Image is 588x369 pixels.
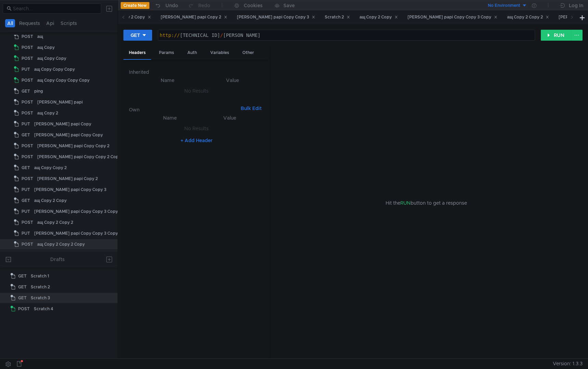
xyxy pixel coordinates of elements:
button: RUN [541,30,571,41]
div: [PERSON_NAME] papi Copy 2 [161,14,227,21]
div: Headers [123,46,151,60]
div: ащ Copy 2 Copy 2 Copy [37,239,85,249]
th: Name [134,76,201,84]
div: Drafts [50,255,65,263]
div: [PERSON_NAME] papi Copy Copy 3 [237,14,315,21]
div: [PERSON_NAME] papi Copy Copy 3 Copy [407,14,497,21]
div: Scratch 1 [31,271,49,281]
div: Other [237,46,259,59]
span: POST [22,53,33,64]
h6: Inherited [129,68,264,76]
div: Scratch 2 [31,282,50,292]
div: ащ Copy [37,42,55,53]
input: Search... [13,5,97,12]
div: [PERSON_NAME] papi Copy Copy [34,130,103,140]
div: [PERSON_NAME] papi [37,97,83,107]
div: [PERSON_NAME] papi Copy Copy 2 Copy [37,152,121,162]
div: No Environment [488,2,520,9]
button: Api [44,19,56,27]
button: All [5,19,15,27]
div: Undo [165,1,178,10]
div: ащ Copy 2 [37,108,58,118]
button: Undo [149,0,183,11]
span: PUT [22,206,30,217]
div: ащ Copy Copy [37,53,66,64]
span: POST [18,304,30,314]
nz-embed-empty: No Results [184,125,209,132]
span: POST [22,108,33,118]
div: ащ Copy Copy Copy [34,64,75,74]
div: Scratch 3 [31,293,50,303]
nz-embed-empty: No Results [184,88,209,94]
th: Value [200,114,259,122]
span: RUN [400,200,411,206]
div: Variables [205,46,235,59]
span: POST [22,152,33,162]
div: [PERSON_NAME] papi Copy Copy 3 Copy 2 [34,228,121,238]
div: Cookies [244,1,263,10]
div: GET [131,31,140,39]
span: PUT [22,119,30,129]
div: Scratch 2 [325,14,350,21]
span: Version: 1.3.3 [553,359,583,369]
span: POST [22,239,33,249]
div: [PERSON_NAME] papi Copy Copy 2 [37,141,109,151]
div: [PERSON_NAME] papi Copy Copy 3 Copy [34,206,118,217]
div: Params [153,46,179,59]
span: POST [22,75,33,85]
div: Save [283,3,295,8]
button: GET [123,30,152,41]
div: ащ Copy Copy Copy Copy [37,75,90,85]
span: GET [22,163,30,173]
button: Requests [17,19,42,27]
div: ащ Copy 2 Copy 2 [37,217,73,228]
span: PUT [22,184,30,195]
div: ащ Copy 2 Copy 2 [507,14,549,21]
th: Name [140,114,200,122]
span: GET [18,271,27,281]
div: Redo [198,1,210,10]
span: GET [22,130,30,140]
div: Auth [182,46,202,59]
div: ащ Copy 2 Copy [360,14,398,21]
span: POST [22,174,33,184]
span: PUT [22,228,30,238]
span: POST [22,217,33,228]
span: GET [22,86,30,96]
div: ащ Copy Copy 2 [34,163,67,173]
div: [PERSON_NAME] papi Copy 2 [37,174,98,184]
span: GET [22,195,30,206]
div: Log In [569,1,583,10]
span: POST [22,141,33,151]
th: Value [200,76,264,84]
div: ащ Copy 2 Copy [34,195,67,206]
div: Scratch 4 [34,304,53,314]
button: Redo [183,0,215,11]
button: Scripts [58,19,79,27]
span: POST [22,97,33,107]
button: + Add Header [178,136,215,145]
span: PUT [22,64,30,74]
div: [PERSON_NAME] papi Copy Copy 3 [34,184,106,195]
span: POST [22,31,33,42]
div: ащ [37,31,43,42]
span: GET [18,293,27,303]
div: ping [34,86,43,96]
span: POST [22,42,33,53]
span: GET [18,282,27,292]
button: Create New [121,2,149,9]
div: [PERSON_NAME] papi Copy [34,119,91,129]
button: Bulk Edit [238,104,264,112]
span: Hit the button to get a response [386,199,467,207]
h6: Own [129,106,238,114]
